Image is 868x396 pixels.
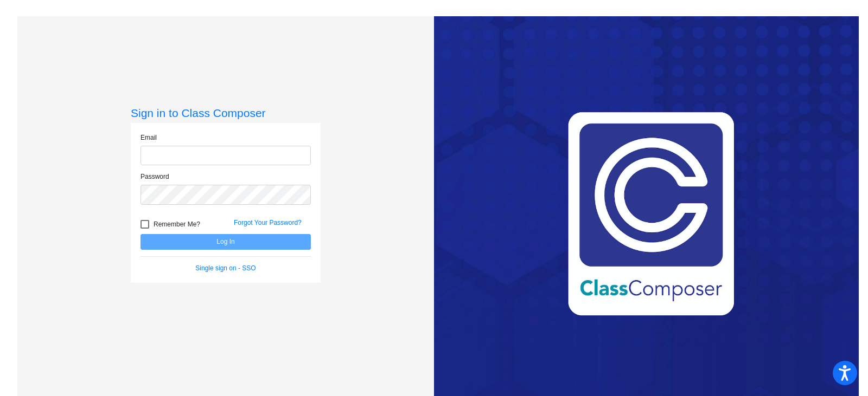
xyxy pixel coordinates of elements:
[141,133,157,142] label: Email
[141,234,311,250] button: Log In
[141,172,169,181] label: Password
[234,219,302,226] a: Forgot Your Password?
[195,264,256,272] a: Single sign on - SSO
[154,218,200,231] span: Remember Me?
[131,106,321,120] h3: Sign in to Class Composer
